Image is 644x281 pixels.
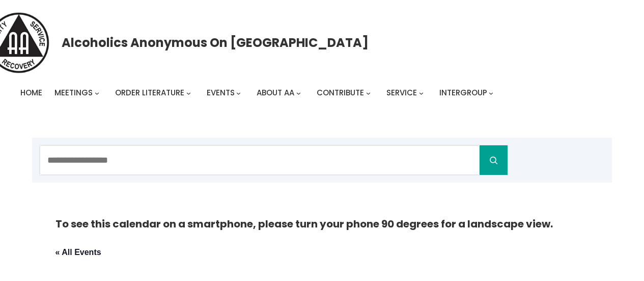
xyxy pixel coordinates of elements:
a: Alcoholics Anonymous on [GEOGRAPHIC_DATA] [62,32,369,54]
strong: To see this calendar on a smartphone, please turn your phone 90 degrees for a landscape view. [55,217,553,231]
button: Meetings submenu [95,91,99,95]
button: Search [480,145,508,175]
a: Intergroup [439,86,487,100]
span: Service [386,87,417,98]
button: Events submenu [236,91,241,95]
a: Contribute [317,86,364,100]
a: Meetings [54,86,93,100]
button: Contribute submenu [366,91,371,95]
span: Contribute [317,87,364,98]
span: Order Literature [115,87,184,98]
a: « All Events [55,248,101,257]
a: Home [20,86,42,100]
span: About AA [257,87,294,98]
button: Service submenu [419,91,424,95]
a: Service [386,86,417,100]
a: Login [555,112,580,138]
button: About AA submenu [296,91,301,95]
span: Events [207,87,235,98]
button: Intergroup submenu [489,91,493,95]
span: Home [20,87,42,98]
span: Meetings [54,87,93,98]
a: About AA [257,86,294,100]
a: Events [207,86,235,100]
span: Intergroup [439,87,487,98]
button: Order Literature submenu [186,91,191,95]
nav: Intergroup [20,86,497,100]
button: Cart [593,116,612,135]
